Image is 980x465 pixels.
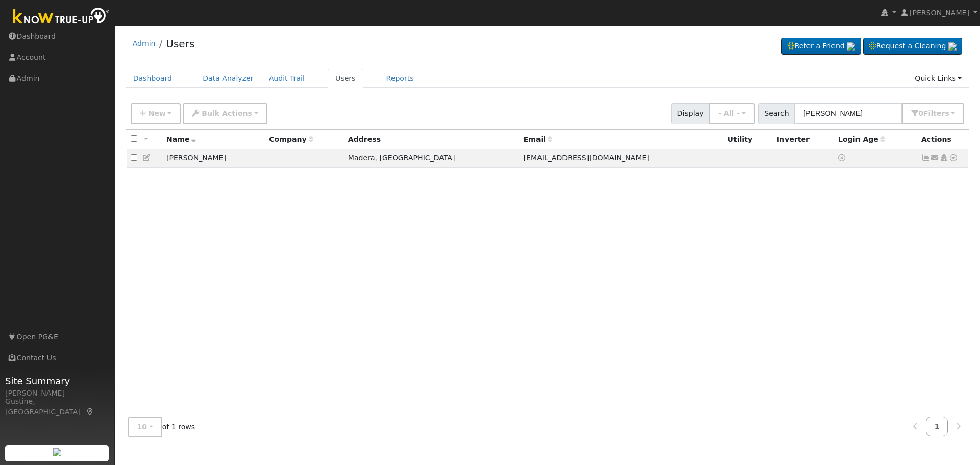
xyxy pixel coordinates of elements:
[781,38,861,55] a: Refer a Friend
[524,135,552,143] span: Email
[261,69,312,88] a: Audit Trail
[709,103,755,124] button: - All -
[949,153,958,163] a: Other actions
[142,154,152,162] a: Edit User
[758,103,795,124] span: Search
[838,154,847,162] a: No login access
[728,134,770,145] div: Utility
[847,42,855,51] img: retrieve
[53,448,61,456] img: retrieve
[5,388,109,399] div: [PERSON_NAME]
[902,103,964,124] button: 0Filters
[166,38,194,50] a: Users
[923,109,949,117] span: Filter
[328,69,363,88] a: Users
[348,134,517,145] div: Address
[930,153,940,163] a: maguero3@my.scccd.edu
[926,417,948,436] a: 1
[163,149,265,168] td: [PERSON_NAME]
[921,154,930,162] a: Not connected
[863,38,962,55] a: Request a Cleaning
[777,134,831,145] div: Inverter
[128,417,195,437] span: of 1 rows
[379,69,422,88] a: Reports
[195,69,261,88] a: Data Analyzer
[5,374,109,388] span: Site Summary
[838,135,885,143] span: Days since last login
[166,135,197,143] span: Name
[910,9,969,17] span: [PERSON_NAME]
[921,134,964,145] div: Actions
[939,154,948,162] a: Login As
[202,109,252,117] span: Bulk Actions
[671,103,709,124] span: Display
[269,135,313,143] span: Company name
[128,417,162,437] button: 10
[794,103,902,124] input: Search
[945,109,949,117] span: s
[8,6,115,29] img: Know True-Up
[948,42,957,51] img: retrieve
[133,39,156,47] a: Admin
[345,149,520,168] td: Madera, [GEOGRAPHIC_DATA]
[907,69,969,88] a: Quick Links
[137,423,148,431] span: 10
[524,154,649,162] span: [EMAIL_ADDRESS][DOMAIN_NAME]
[126,69,180,88] a: Dashboard
[148,109,165,117] span: New
[5,396,109,418] div: Gustine, [GEOGRAPHIC_DATA]
[86,408,95,416] a: Map
[183,103,267,124] button: Bulk Actions
[131,103,181,124] button: New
